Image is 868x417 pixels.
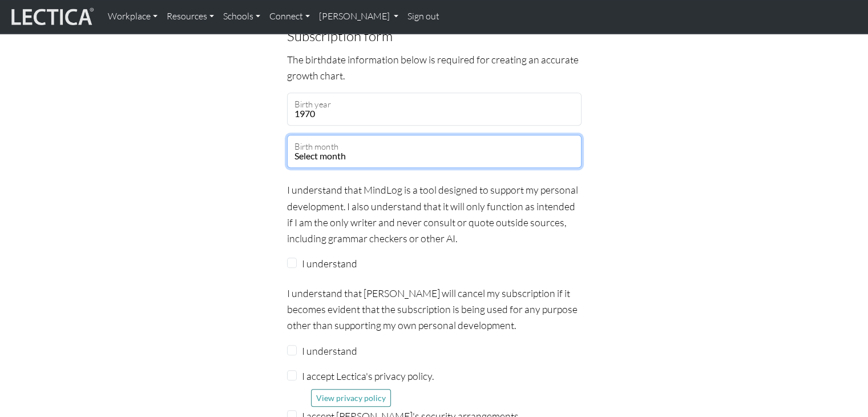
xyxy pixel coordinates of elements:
[311,389,391,407] button: View privacy policy
[9,6,94,27] img: lecticalive
[287,182,582,246] p: I understand that MindLog is a tool designed to support my personal development. I also understan...
[302,368,434,384] label: I accept Lectica's privacy policy.
[287,51,582,83] p: The birthdate information below is required for creating an accurate growth chart.
[162,5,219,29] a: Resources
[403,5,444,29] a: Sign out
[219,5,265,29] a: Schools
[302,255,357,271] label: I understand
[302,343,357,359] label: I understand
[314,5,403,29] a: [PERSON_NAME]
[265,5,314,29] a: Connect
[287,285,582,333] p: I understand that [PERSON_NAME] will cancel my subscription if it becomes evident that the subscr...
[103,5,162,29] a: Workplace
[287,25,393,47] legend: Subscription form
